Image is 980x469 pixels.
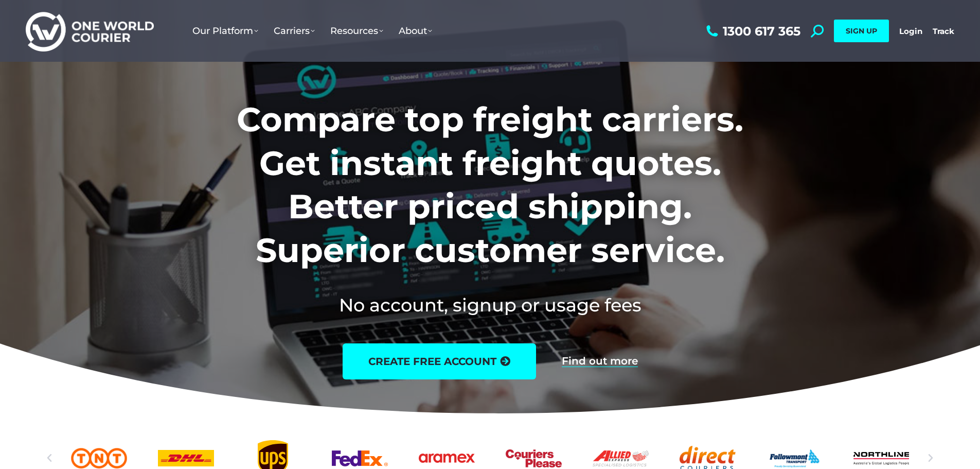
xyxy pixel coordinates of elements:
span: About [399,25,432,37]
a: Login [899,26,922,36]
img: One World Courier [26,10,154,52]
a: create free account [343,343,536,379]
a: Find out more [562,356,638,367]
span: Our Platform [192,25,258,37]
span: Carriers [274,25,315,37]
a: Resources [323,15,391,47]
a: SIGN UP [834,20,889,42]
h1: Compare top freight carriers. Get instant freight quotes. Better priced shipping. Superior custom... [169,98,811,272]
span: Resources [330,25,383,37]
span: SIGN UP [846,26,877,36]
a: Track [933,26,954,36]
a: Our Platform [185,15,266,47]
a: 1300 617 365 [704,25,800,38]
a: Carriers [266,15,323,47]
a: About [391,15,440,47]
h2: No account, signup or usage fees [169,292,811,318]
